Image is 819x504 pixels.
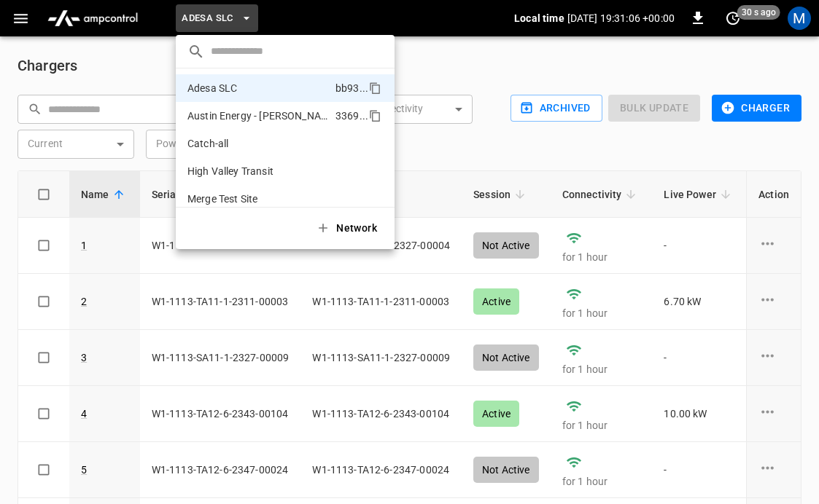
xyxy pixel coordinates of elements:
[187,164,330,178] p: High Valley Transit
[187,109,330,123] p: Austin Energy - [PERSON_NAME][GEOGRAPHIC_DATA]
[307,213,389,243] button: Network
[187,81,330,95] p: Adesa SLC
[187,136,330,151] p: Catch-all
[187,192,330,206] p: Merge Test Site
[368,79,384,97] div: copy
[368,107,384,125] div: copy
